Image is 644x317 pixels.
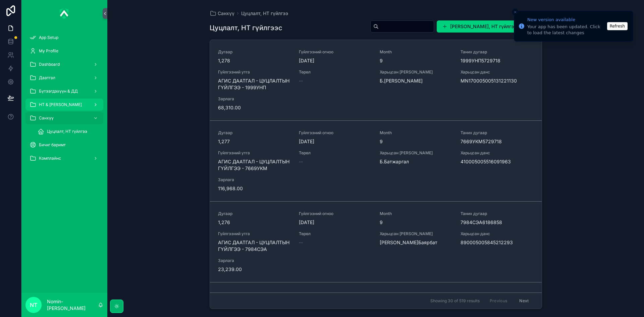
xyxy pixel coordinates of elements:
[380,231,452,236] span: Харьцсан [PERSON_NAME]
[218,96,291,102] span: Зарлага
[218,69,291,75] span: Гүйлгээний утга
[60,8,69,19] img: App logo
[380,69,452,75] span: Харьцсан [PERSON_NAME]
[380,138,452,145] span: 9
[25,99,103,111] a: НТ & [PERSON_NAME]
[218,211,291,216] span: Дугаар
[39,89,78,94] span: Бүтээгдэхүүн & ДД
[461,239,533,246] span: 890005005845212293
[461,130,533,136] span: Таних дугаар
[299,239,303,246] span: --
[299,292,372,297] span: Гүйлгээний огноо
[299,130,372,136] span: Гүйлгээний огноо
[39,48,58,54] span: My Profile
[39,102,82,107] span: НТ & [PERSON_NAME]
[25,139,103,151] a: Бичиг баримт
[218,231,291,236] span: Гүйлгээний утга
[299,150,372,156] span: Төрөл
[380,57,452,64] span: 9
[218,177,291,182] span: Зарлага
[380,219,452,226] span: 9
[25,72,103,84] a: Даатгал
[39,115,54,121] span: Санхүү
[25,85,103,97] a: Бүтээгдэхүүн & ДД
[437,20,542,33] button: [PERSON_NAME], НТ гүйлгээ оруулах
[299,69,372,75] span: Төрөл
[380,77,452,84] span: Б.[PERSON_NAME]
[210,201,542,282] a: Дугаар1,276Гүйлгээний огноо[DATE]Month9Таних дугаар7984СЭА6186858Гүйлгээний утгаАГИС ДААТГАЛ - ЦУ...
[380,49,452,55] span: Month
[461,150,533,156] span: Харьцсан данс
[241,10,288,17] a: Цуцлалт, НТ гүйлгээ
[47,129,87,134] span: Цуцлалт, НТ гүйлгээ
[461,49,533,55] span: Таних дугаар
[380,130,452,136] span: Month
[299,231,372,236] span: Төрөл
[218,219,291,226] span: 1,276
[210,10,234,17] a: Санхүү
[299,49,372,55] span: Гүйлгээний огноо
[380,211,452,216] span: Month
[515,296,533,306] button: Next
[39,156,61,161] span: Комплайнс
[218,77,291,91] span: АГИС ДААТГАЛ - ЦУЦЛАЛТЫН ГҮЙЛГЭЭ - 1999УНП
[461,231,533,236] span: Харьцсан данс
[218,104,291,111] span: 68,310.00
[527,24,605,36] div: Your app has been updated. Click to load the latest changes
[380,158,452,165] span: Б.Батжаргал
[299,138,372,145] span: [DATE]
[210,23,282,33] h1: Цуцлалт, НТ гүйлгээс
[218,49,291,55] span: Дугаар
[21,27,107,173] div: scrollable content
[47,298,98,312] p: Nomin-[PERSON_NAME]
[299,77,303,84] span: --
[39,142,66,148] span: Бичиг баримт
[25,45,103,57] a: My Profile
[527,16,605,23] div: New version available
[39,35,58,40] span: App Setup
[25,112,103,124] a: Санхүү
[430,298,480,304] span: Showing 30 of 519 results
[210,40,542,120] a: Дугаар1,278Гүйлгээний огноо[DATE]Month9Таних дугаар1999УНП5729718Гүйлгээний утгаАГИС ДААТГАЛ - ЦУ...
[380,292,452,297] span: Month
[218,138,291,145] span: 1,277
[512,9,519,15] button: Close toast
[299,211,372,216] span: Гүйлгээний огноо
[39,62,60,67] span: Dashboard
[299,158,303,165] span: --
[461,219,533,226] span: 7984СЭА6186858
[25,58,103,70] a: Dashboard
[25,152,103,164] a: Комплайнс
[25,32,103,44] a: App Setup
[461,138,533,145] span: 7669УКМ5729718
[461,158,533,165] span: 410005005516091963
[30,301,37,309] span: NT
[218,292,291,297] span: Дугаар
[218,10,234,17] span: Санхүү
[461,292,533,297] span: Таних дугаар
[299,57,372,64] span: [DATE]
[461,77,533,84] span: MN170005005131221130
[299,219,372,226] span: [DATE]
[34,125,103,138] a: Цуцлалт, НТ гүйлгээ
[461,57,533,64] span: 1999УНП5729718
[380,239,452,246] span: [PERSON_NAME]Баярбат
[218,185,291,192] span: 116,968.00
[380,150,452,156] span: Харьцсан [PERSON_NAME]
[39,75,55,81] span: Даатгал
[218,258,291,263] span: Зарлага
[218,158,291,172] span: АГИС ДААТГАЛ - ЦУЦЛАЛТЫН ГҮЙЛГЭЭ - 7669УКМ
[218,150,291,156] span: Гүйлгээний утга
[461,211,533,216] span: Таних дугаар
[607,22,628,30] button: Refresh
[218,266,291,273] span: 23,239.00
[461,69,533,75] span: Харьцсан данс
[218,130,291,136] span: Дугаар
[218,57,291,64] span: 1,278
[210,120,542,201] a: Дугаар1,277Гүйлгээний огноо[DATE]Month9Таних дугаар7669УКМ5729718Гүйлгээний утгаАГИС ДААТГАЛ - ЦУ...
[218,239,291,253] span: АГИС ДААТГАЛ - ЦУЦЛАЛТЫН ГҮЙЛГЭЭ - 7984СЭА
